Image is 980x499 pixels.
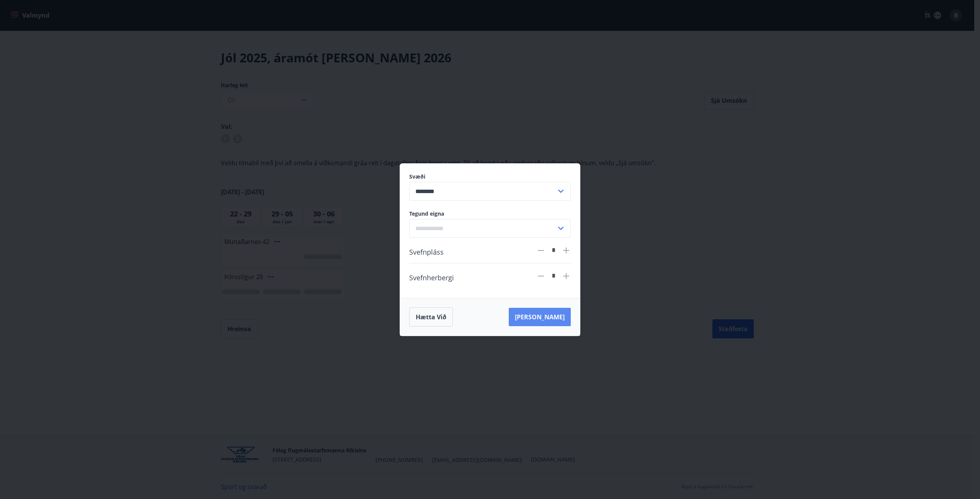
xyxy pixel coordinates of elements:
[409,247,444,254] span: Svefnpláss
[409,173,571,180] label: Svæði
[409,210,571,218] label: Tegund eigna
[409,273,454,280] span: Svefnherbergi
[409,307,453,327] button: Hætta við
[509,308,571,326] button: [PERSON_NAME]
